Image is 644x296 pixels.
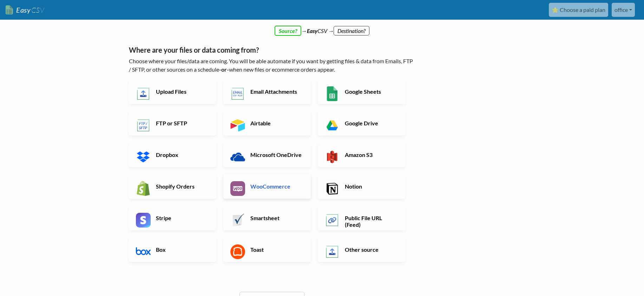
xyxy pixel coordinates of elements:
img: Amazon S3 App & API [325,150,340,164]
img: Email New CSV or XLSX File App & API [230,86,245,101]
img: Box App & API [136,244,151,259]
img: Smartsheet App & API [230,213,245,228]
a: Shopify Orders [129,174,216,199]
h6: Amazon S3 [343,151,398,158]
img: Notion App & API [325,181,340,196]
div: → CSV → [122,20,522,35]
img: Public File URL App & API [325,213,340,228]
h6: Email Attachments [249,88,304,95]
a: EasyCSV [6,3,44,17]
img: Other Source App & API [325,244,340,259]
h6: Smartsheet [249,215,304,221]
a: Google Sheets [318,79,405,104]
a: Airtable [223,111,311,136]
h6: Stripe [154,215,209,221]
img: Google Sheets App & API [325,86,340,101]
h6: Airtable [249,120,304,126]
h6: Dropbox [154,151,209,158]
h6: Box [154,246,209,253]
h6: Other source [343,246,398,253]
img: Dropbox App & API [136,150,151,164]
img: Airtable App & API [230,118,245,133]
iframe: Drift Widget Chat Controller [609,261,636,288]
img: FTP or SFTP App & API [136,118,151,133]
a: Other source [318,237,405,262]
a: Upload Files [129,79,216,104]
img: Google Drive App & API [325,118,340,133]
a: WooCommerce [223,174,311,199]
h6: Google Drive [343,120,398,126]
a: Email Attachments [223,79,311,104]
b: -or- [219,66,229,73]
a: Dropbox [129,143,216,167]
img: Toast App & API [230,244,245,259]
a: Toast [223,237,311,262]
span: CSV [31,6,44,14]
h6: Microsoft OneDrive [249,151,304,158]
a: Stripe [129,206,216,230]
h6: Shopify Orders [154,183,209,190]
h6: WooCommerce [249,183,304,190]
a: Amazon S3 [318,143,405,167]
h6: Toast [249,246,304,253]
img: Stripe App & API [136,213,151,228]
a: Notion [318,174,405,199]
h6: Upload Files [154,88,209,95]
p: Choose where your files/data are coming. You will be able automate if you want by getting files &... [129,57,415,74]
h6: Public File URL (Feed) [343,215,398,228]
a: FTP or SFTP [129,111,216,136]
a: office [612,3,635,17]
a: Microsoft OneDrive [223,143,311,167]
h5: Where are your files or data coming from? [129,46,415,54]
h6: FTP or SFTP [154,120,209,126]
a: Smartsheet [223,206,311,230]
img: Microsoft OneDrive App & API [230,150,245,164]
a: Box [129,237,216,262]
img: WooCommerce App & API [230,181,245,196]
h6: Google Sheets [343,88,398,95]
h6: Notion [343,183,398,190]
a: Google Drive [318,111,405,136]
img: Shopify App & API [136,181,151,196]
img: Upload Files App & API [136,86,151,101]
a: ⭐ Choose a paid plan [549,3,608,17]
a: Public File URL (Feed) [318,206,405,230]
